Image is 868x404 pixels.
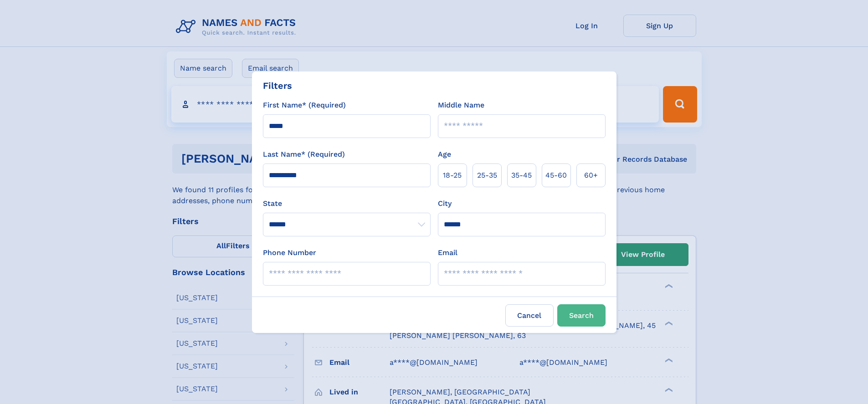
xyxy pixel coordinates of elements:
span: 45‑60 [545,170,567,181]
label: State [263,198,431,209]
span: 25‑35 [477,170,497,181]
label: Age [438,149,451,160]
button: Search [557,304,606,327]
span: 18‑25 [443,170,462,181]
span: 35‑45 [511,170,532,181]
label: Cancel [505,304,554,327]
label: Phone Number [263,247,316,258]
div: Filters [263,79,292,92]
label: Email [438,247,457,258]
label: Middle Name [438,100,484,111]
label: City [438,198,452,209]
label: Last Name* (Required) [263,149,345,160]
label: First Name* (Required) [263,100,346,111]
span: 60+ [584,170,598,181]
